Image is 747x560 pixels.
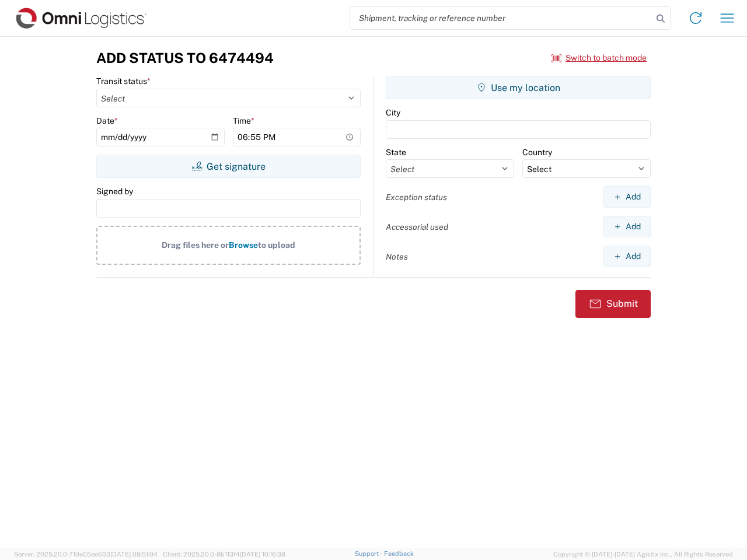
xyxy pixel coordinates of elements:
[386,192,447,202] label: Exception status
[233,116,254,126] label: Time
[386,76,651,99] button: Use my location
[350,7,652,29] input: Shipment, tracking or reference number
[96,116,118,126] label: Date
[110,551,158,558] span: [DATE] 09:51:04
[229,240,258,250] span: Browse
[551,48,647,68] button: Switch to batch mode
[355,550,384,557] a: Support
[96,76,151,86] label: Transit status
[163,551,285,558] span: Client: 2025.20.0-8b113f4
[96,50,274,66] h3: Add Status to 6474494
[162,240,229,250] span: Drag files here or
[384,550,414,557] a: Feedback
[575,290,651,318] button: Submit
[258,240,295,250] span: to upload
[240,551,285,558] span: [DATE] 10:16:38
[386,222,448,232] label: Accessorial used
[96,186,133,197] label: Signed by
[386,147,406,157] label: State
[603,246,651,267] button: Add
[386,251,408,262] label: Notes
[386,107,400,118] label: City
[14,551,158,558] span: Server: 2025.20.0-710e05ee653
[603,186,651,208] button: Add
[96,155,361,178] button: Get signature
[603,216,651,237] button: Add
[522,147,552,157] label: Country
[553,549,733,559] span: Copyright © [DATE]-[DATE] Agistix Inc., All Rights Reserved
